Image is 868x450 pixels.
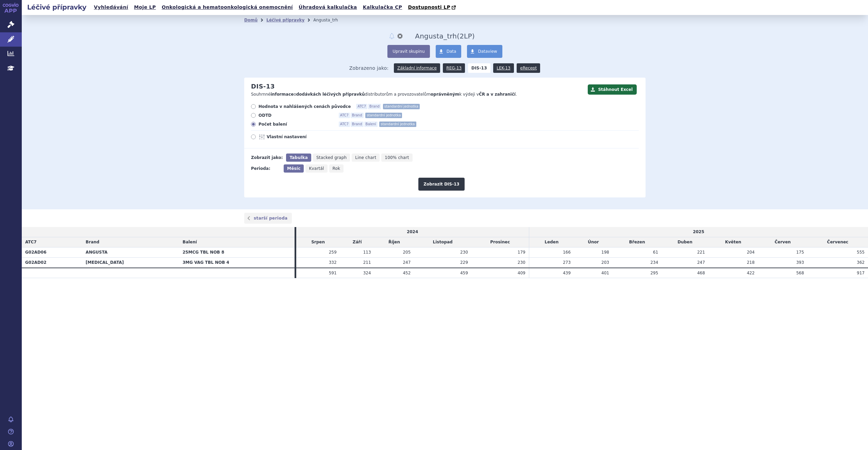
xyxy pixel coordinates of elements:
[460,271,468,275] span: 459
[351,113,364,118] span: Brand
[403,271,411,275] span: 452
[662,237,708,247] td: Duben
[796,250,804,255] span: 175
[271,92,294,97] strong: informace
[518,271,525,275] span: 409
[313,15,347,25] li: Angusta_trh
[355,155,376,160] span: Line chart
[258,122,333,127] span: Počet balení
[436,45,462,58] a: Data
[296,237,340,247] td: Srpen
[387,45,430,58] button: Upravit skupinu
[92,3,130,12] a: Vyhledávání
[22,257,82,268] th: G02AD02
[403,260,411,265] span: 247
[796,260,804,265] span: 393
[287,166,300,171] span: Měsíc
[374,237,414,247] td: Říjen
[388,32,395,40] button: notifikace
[333,166,340,171] span: Rok
[296,92,365,97] strong: dodávkách léčivých přípravků
[179,257,295,268] th: 3MG VAG TBL NOB 4
[493,63,514,73] a: LEK-13
[244,18,257,22] a: Domů
[339,113,350,118] span: ATC7
[297,3,359,12] a: Úhradová kalkulačka
[364,122,378,127] span: Balení
[807,237,868,247] td: Červenec
[447,49,456,54] span: Data
[267,134,341,140] span: Vlastní nastavení
[356,104,367,109] span: ATC7
[747,250,755,255] span: 204
[251,154,283,162] div: Zobrazit jako:
[363,250,371,255] span: 113
[289,155,307,160] span: Tabulka
[365,113,402,118] span: standardní jednotka
[403,250,411,255] span: 205
[406,3,459,12] a: Dostupnosti LP
[467,45,502,58] a: Dataview
[443,63,465,73] a: REG-13
[478,49,497,54] span: Dataview
[329,250,337,255] span: 259
[316,155,347,160] span: Stacked graph
[266,18,304,22] a: Léčivé přípravky
[650,260,658,265] span: 234
[431,92,459,97] strong: oprávněným
[351,122,364,127] span: Brand
[251,92,584,97] p: Souhrnné o distributorům a provozovatelům k výdeji v .
[408,4,450,10] span: Dostupnosti LP
[517,63,540,73] a: eRecept
[340,237,374,247] td: Září
[22,2,92,12] h2: Léčivé přípravky
[457,32,475,40] span: ( LP)
[82,247,179,257] th: ANGUSTA
[796,271,804,275] span: 568
[601,260,609,265] span: 203
[857,271,865,275] span: 917
[471,237,529,247] td: Prosinec
[258,104,351,109] span: Hodnota v nahlášených cenách původce
[329,271,337,275] span: 591
[296,227,529,237] td: 2024
[349,63,389,73] span: Zobrazeno jako:
[397,32,403,40] button: nastavení
[601,250,609,255] span: 198
[132,3,158,12] a: Moje LP
[258,113,333,118] span: ODTD
[758,237,807,247] td: Červen
[385,155,409,160] span: 100% chart
[414,237,471,247] td: Listopad
[86,240,99,244] span: Brand
[857,250,865,255] span: 555
[183,240,197,244] span: Balení
[747,260,755,265] span: 218
[518,250,525,255] span: 179
[563,250,571,255] span: 166
[588,84,637,95] button: Stáhnout Excel
[563,260,571,265] span: 273
[309,166,324,171] span: Kvartál
[244,213,292,224] a: starší perioda
[697,271,705,275] span: 468
[368,104,381,109] span: Brand
[82,257,179,268] th: [MEDICAL_DATA]
[697,250,705,255] span: 221
[179,247,295,257] th: 25MCG TBL NOB 8
[747,271,755,275] span: 422
[563,271,571,275] span: 439
[329,260,337,265] span: 332
[529,237,574,247] td: Leden
[379,122,416,127] span: standardní jednotka
[653,250,658,255] span: 61
[529,227,868,237] td: 2025
[613,237,662,247] td: Březen
[708,237,758,247] td: Květen
[697,260,705,265] span: 247
[479,92,516,97] strong: ČR a v zahraničí
[601,271,609,275] span: 401
[460,250,468,255] span: 230
[160,3,295,12] a: Onkologická a hematoonkologická onemocnění
[363,260,371,265] span: 211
